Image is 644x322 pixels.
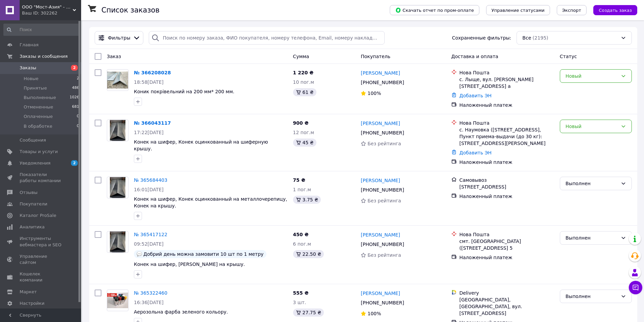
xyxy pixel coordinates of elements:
span: 1 пог.м [293,187,311,192]
a: Коник покрівельний на 200 мм* 200 мм. [134,89,234,94]
span: Аерозольна фарба зеленого кольору. [134,309,228,315]
a: № 366208028 [134,70,171,75]
span: Инструменты вебмастера и SEO [20,236,63,248]
span: 16:36[DATE] [134,300,164,305]
div: Новый [566,123,618,130]
button: Чат с покупателем [629,281,642,294]
span: Статус [560,54,577,59]
div: 27.75 ₴ [293,308,324,317]
span: Заказы [20,65,36,71]
span: 10 пог.м [293,79,314,85]
span: Оплаченные [24,114,53,120]
span: Добрий день можна замовити 10 шт по 1 метру [143,251,264,257]
span: Экспорт [562,8,581,13]
div: Нова Пошта [459,231,554,238]
span: 900 ₴ [293,120,309,126]
span: Создать заказ [599,8,632,13]
span: Товары и услуги [20,149,58,155]
span: Сохраненные фильтры: [452,34,511,41]
a: Добавить ЭН [459,150,492,155]
span: 12 пог.м [293,130,314,135]
a: Фото товару [107,177,128,198]
div: 45 ₴ [293,139,316,147]
img: Фото товару [110,120,125,141]
span: 0 [77,114,79,120]
span: 450 ₴ [293,232,309,237]
span: 555 ₴ [293,290,309,296]
div: смт. [GEOGRAPHIC_DATA] ([STREET_ADDRESS] 5 [459,238,554,251]
button: Создать заказ [593,5,637,15]
div: Наложенный платеж [459,193,554,200]
a: № 366043117 [134,120,171,126]
span: 17:22[DATE] [134,130,164,135]
img: Фото товару [110,231,125,252]
div: с. Наумовка ([STREET_ADDRESS], Пункт приема-выдачи (до 30 кг): [STREET_ADDRESS][PERSON_NAME] [459,126,554,147]
img: :speech_balloon: [137,251,142,257]
a: Конек на шифер, Конек оцинкованный на металлочерепицу, Конек на крышу. [134,196,287,208]
div: Новый [566,72,618,80]
span: Доставка и оплата [451,54,498,59]
span: 0 [77,123,79,129]
a: № 365417122 [134,232,167,237]
span: Все [522,34,531,41]
div: [PHONE_NUMBER] [359,298,405,307]
div: [GEOGRAPHIC_DATA], [GEOGRAPHIC_DATA], вул. [STREET_ADDRESS] [459,296,554,317]
a: Конек на шифер, [PERSON_NAME] на крышу. [134,262,245,267]
span: Главная [20,42,39,48]
div: Ваш ID: 302262 [22,10,81,16]
span: 486 [72,85,79,91]
div: 22.50 ₴ [293,250,324,258]
span: 100% [367,311,381,316]
div: [PHONE_NUMBER] [359,78,405,87]
a: Создать заказ [587,7,637,13]
input: Поиск по номеру заказа, ФИО покупателя, номеру телефона, Email, номеру накладной [149,31,384,45]
a: № 365322460 [134,290,167,296]
span: 1 220 ₴ [293,70,314,75]
img: Фото товару [107,72,128,89]
span: 2 [77,76,79,82]
button: Управление статусами [486,5,550,15]
a: Фото товару [107,290,128,311]
span: 3 шт. [293,300,306,305]
a: [PERSON_NAME] [361,177,400,184]
span: Каталог ProSale [20,213,56,219]
span: 2 [71,160,78,166]
div: [STREET_ADDRESS] [459,183,554,190]
div: [PHONE_NUMBER] [359,128,405,138]
div: Delivery [459,290,554,296]
span: (2195) [532,35,548,41]
div: Наложенный платеж [459,159,554,166]
span: Заказ [107,54,121,59]
div: Нова Пошта [459,120,554,126]
img: Фото товару [110,177,125,198]
span: Покупатель [361,54,390,59]
div: Наложенный платеж [459,254,554,261]
span: Без рейтинга [367,198,401,203]
div: Самовывоз [459,177,554,183]
a: [PERSON_NAME] [361,70,400,76]
span: Принятые [24,85,47,91]
a: [PERSON_NAME] [361,231,400,238]
span: Управление сайтом [20,253,63,266]
a: [PERSON_NAME] [361,120,400,127]
div: [PHONE_NUMBER] [359,240,405,249]
span: Управление статусами [492,8,545,13]
a: Фото товару [107,69,128,91]
div: Выполнен [566,180,618,187]
span: 75 ₴ [293,177,305,183]
span: 09:52[DATE] [134,241,164,247]
span: Фильтры [108,34,130,41]
span: Аналитика [20,224,45,230]
h1: Список заказов [101,6,160,14]
span: Новые [24,76,39,82]
span: Сообщения [20,137,46,143]
span: Без рейтинга [367,252,401,258]
div: с. Лыще, вул. [PERSON_NAME][STREET_ADDRESS] а [459,76,554,90]
a: Конек на шифер, Конек оцинкованный на шиферную крышу. [134,139,268,151]
button: Экспорт [557,5,587,15]
div: [PHONE_NUMBER] [359,185,405,195]
span: В обработке [24,123,52,129]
